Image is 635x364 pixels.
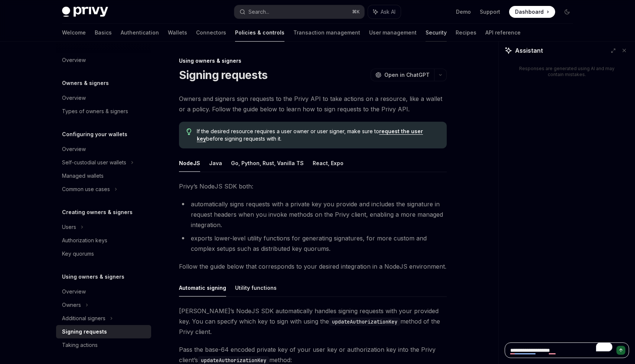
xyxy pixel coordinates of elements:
[235,24,284,42] a: Policies & controls
[121,24,159,42] a: Authentication
[235,279,277,296] button: Utility functions
[515,8,544,16] span: Dashboard
[234,5,364,19] button: Search...⌘K
[485,24,521,42] a: API reference
[62,341,98,350] div: Taking actions
[62,223,76,232] div: Users
[480,8,500,16] a: Support
[384,71,430,79] span: Open in ChatGPT
[62,185,110,194] div: Common use cases
[209,154,222,172] button: Java
[62,301,81,309] div: Owners
[456,24,476,42] a: Recipes
[62,107,128,116] div: Types of owners & signers
[56,169,151,183] a: Managed wallets
[56,105,151,118] a: Types of owners & signers
[62,314,105,323] div: Additional signers
[179,306,447,337] span: [PERSON_NAME]’s NodeJS SDK automatically handles signing requests with your provided key. You can...
[62,236,107,245] div: Authorization keys
[56,338,151,352] a: Taking actions
[509,6,555,18] a: Dashboard
[62,208,133,217] h5: Creating owners & signers
[381,8,395,16] span: Ask AI
[62,130,127,139] h5: Configuring your wallets
[293,24,360,42] a: Transaction management
[56,285,151,298] a: Overview
[62,158,126,167] div: Self-custodial user wallets
[56,247,151,260] a: Key quorums
[56,53,151,67] a: Overview
[179,181,447,191] span: Privy’s NodeJS SDK both:
[56,234,151,247] a: Authorization keys
[179,94,447,114] span: Owners and signers sign requests to the Privy API to take actions on a resource, like a wallet or...
[313,154,343,172] button: React, Expo
[517,66,617,78] div: Responses are generated using AI and may contain mistakes.
[515,46,543,55] span: Assistant
[168,24,187,42] a: Wallets
[329,318,400,326] code: updateAuthorizationKey
[56,91,151,105] a: Overview
[179,261,447,272] span: Follow the guide below that corresponds to your desired integration in a NodeJS environment.
[62,7,108,17] img: dark logo
[62,272,124,281] h5: Using owners & signers
[62,24,86,42] a: Welcome
[62,56,86,65] div: Overview
[196,24,226,42] a: Connectors
[62,327,107,336] div: Signing requests
[369,24,417,42] a: User management
[456,8,471,16] a: Demo
[505,342,629,358] textarea: To enrich screen reader interactions, please activate Accessibility in Grammarly extension settings
[62,287,86,296] div: Overview
[62,79,109,88] h5: Owners & signers
[248,7,269,16] div: Search...
[62,249,94,258] div: Key quorums
[179,68,267,82] h1: Signing requests
[186,128,192,135] svg: Tip
[197,128,439,142] span: If the desired resource requires a user owner or user signer, make sure to before signing request...
[368,5,401,19] button: Ask AI
[426,24,447,42] a: Security
[371,69,434,81] button: Open in ChatGPT
[616,346,625,355] button: Send message
[179,279,226,296] button: Automatic signing
[56,142,151,156] a: Overview
[179,199,447,230] li: automatically signs requests with a private key you provide and includes the signature in request...
[179,57,447,65] div: Using owners & signers
[561,6,573,18] button: Toggle dark mode
[352,9,360,15] span: ⌘ K
[62,171,104,180] div: Managed wallets
[95,24,112,42] a: Basics
[179,233,447,254] li: exports lower-level utility functions for generating signatures, for more custom and complex setu...
[62,145,86,154] div: Overview
[62,94,86,102] div: Overview
[56,325,151,338] a: Signing requests
[231,154,304,172] button: Go, Python, Rust, Vanilla TS
[179,154,200,172] button: NodeJS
